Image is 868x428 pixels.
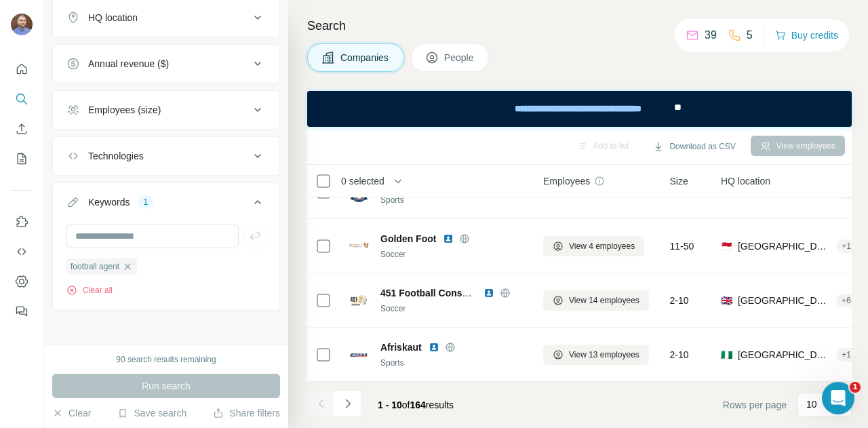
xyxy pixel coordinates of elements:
div: 1 [138,196,153,208]
div: Soccer [380,303,527,315]
div: Technologies [88,149,144,163]
img: Logo of Afriskaut [348,344,370,366]
button: Share filters [213,406,280,420]
span: 11-50 [670,239,694,253]
span: [GEOGRAPHIC_DATA], [GEOGRAPHIC_DATA], [GEOGRAPHIC_DATA] [738,294,831,307]
button: Enrich CSV [11,117,33,141]
img: Avatar [11,14,33,35]
div: Employees (size) [88,103,161,117]
span: 🇲🇨 [721,239,732,253]
div: Sports [380,357,527,369]
button: Dashboard [11,269,33,294]
span: football agent [71,260,119,273]
div: + 1 [836,240,856,252]
button: View 13 employees [543,345,649,365]
div: Annual revenue ($) [88,57,169,71]
span: of [402,400,410,410]
span: results [378,400,454,410]
span: 2-10 [670,294,689,307]
img: Logo of Golden Foot [348,235,370,257]
button: View 14 employees [543,290,649,311]
span: Rows per page [723,398,787,412]
div: 90 search results remaining [116,353,216,366]
img: LinkedIn logo [484,288,494,298]
button: Technologies [53,140,279,172]
span: View 13 employees [569,349,639,361]
img: LinkedIn logo [443,233,454,244]
button: Clear all [66,284,113,296]
p: 39 [705,27,717,43]
span: View 4 employees [569,240,635,252]
span: Golden Foot [380,232,436,246]
span: Companies [340,51,390,64]
span: 1 - 10 [378,400,402,410]
span: 🇳🇬 [721,348,732,362]
button: Download as CSV [644,136,745,157]
div: Sports [380,194,527,206]
img: LinkedIn logo [429,342,439,353]
span: 0 selected [341,174,384,188]
div: HQ location [88,11,138,24]
button: Save search [117,406,186,420]
button: Search [11,87,33,111]
h4: Search [307,16,852,35]
span: 164 [410,400,426,410]
span: 1 [850,382,861,393]
span: Afriskaut [380,341,422,354]
button: Buy credits [775,26,838,45]
div: Keywords [88,195,130,209]
button: Use Surfe on LinkedIn [11,210,33,234]
span: 🇬🇧 [721,294,732,307]
button: HQ location [53,1,279,34]
span: HQ location [721,174,770,188]
p: 10 [806,397,817,411]
span: [GEOGRAPHIC_DATA], [GEOGRAPHIC_DATA] [738,348,831,362]
iframe: Banner [307,91,852,127]
button: Annual revenue ($) [53,47,279,80]
button: My lists [11,147,33,171]
div: + 6 [836,294,856,307]
div: + 1 [836,349,856,361]
span: View 14 employees [569,294,639,307]
button: Keywords1 [53,186,279,224]
button: Quick start [11,57,33,81]
button: Feedback [11,299,33,324]
div: Soccer [380,248,527,260]
button: Use Surfe API [11,239,33,264]
span: 451 Football Consultancy [380,288,496,298]
span: [GEOGRAPHIC_DATA], [GEOGRAPHIC_DATA] [738,239,831,253]
img: Logo of 451 Football Consultancy [348,290,370,311]
span: Employees [543,174,590,188]
button: View 4 employees [543,236,644,256]
span: 2-10 [670,348,689,362]
button: Navigate to next page [334,390,361,417]
iframe: Intercom live chat [822,382,854,414]
button: Clear [52,406,91,420]
p: 5 [747,27,753,43]
span: Size [670,174,688,188]
button: Employees (size) [53,94,279,126]
span: People [444,51,475,64]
